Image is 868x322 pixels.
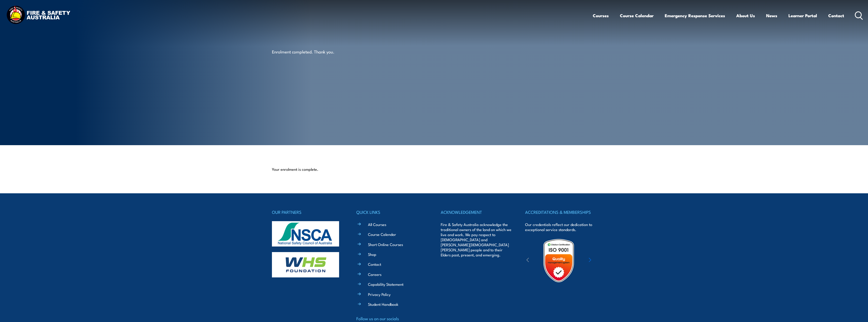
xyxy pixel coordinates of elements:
[665,9,725,22] a: Emergency Response Services
[828,9,844,22] a: Contact
[593,9,609,22] a: Courses
[620,9,654,22] a: Course Calendar
[272,252,339,277] img: whs-logo-footer
[368,301,398,307] a: Student Handbook
[368,292,391,297] a: Privacy Policy
[368,232,396,237] a: Course Calendar
[368,272,381,277] a: Careers
[272,49,364,54] p: Enrolment completed. Thank you.
[272,167,596,172] p: Your enrolment is complete.
[537,238,581,283] img: Untitled design (19)
[368,261,381,267] a: Contact
[368,281,403,287] a: Capability Statement
[368,252,376,257] a: Shop
[766,9,777,22] a: News
[525,222,596,232] p: Our credentials reflect our dedication to exceptional service standards.
[356,209,427,216] h4: QUICK LINKS
[581,252,625,269] img: ewpa-logo
[525,209,596,216] h4: ACCREDITATIONS & MEMBERSHIPS
[441,222,512,257] p: Fire & Safety Australia acknowledge the traditional owners of the land on which we live and work....
[272,221,339,247] img: nsca-logo-footer
[368,242,403,247] a: Short Online Courses
[368,222,386,227] a: All Courses
[356,315,427,322] h4: Follow us on our socials
[736,9,755,22] a: About Us
[441,209,512,216] h4: ACKNOWLEDGEMENT
[272,209,343,216] h4: OUR PARTNERS
[788,9,817,22] a: Learner Portal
